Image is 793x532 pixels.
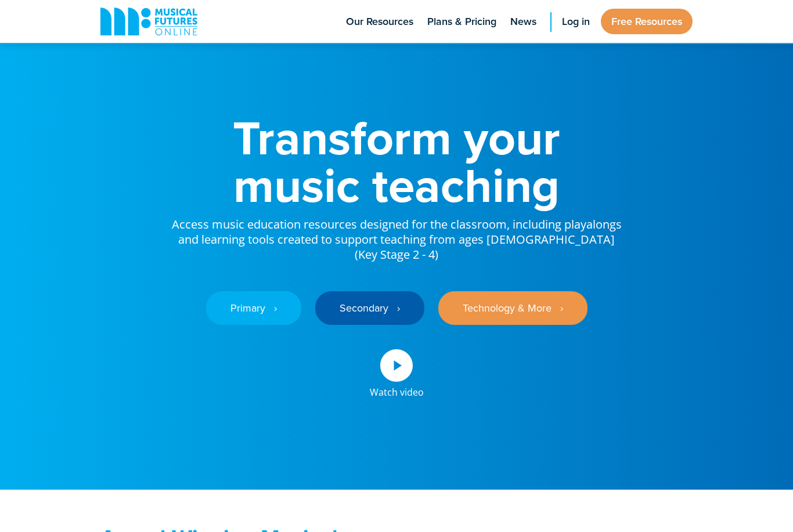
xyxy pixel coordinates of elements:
[438,291,587,325] a: Technology & More ‎‏‏‎ ‎ ›
[601,9,693,34] a: Free Resources
[427,14,496,30] span: Plans & Pricing
[170,209,623,262] p: Access music education resources designed for the classroom, including playalongs and learning to...
[510,14,536,30] span: News
[370,382,424,397] div: Watch video
[170,114,623,209] h1: Transform your music teaching
[206,291,301,325] a: Primary ‎‏‏‎ ‎ ›
[346,14,413,30] span: Our Resources
[562,14,590,30] span: Log in
[315,291,424,325] a: Secondary ‎‏‏‎ ‎ ›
